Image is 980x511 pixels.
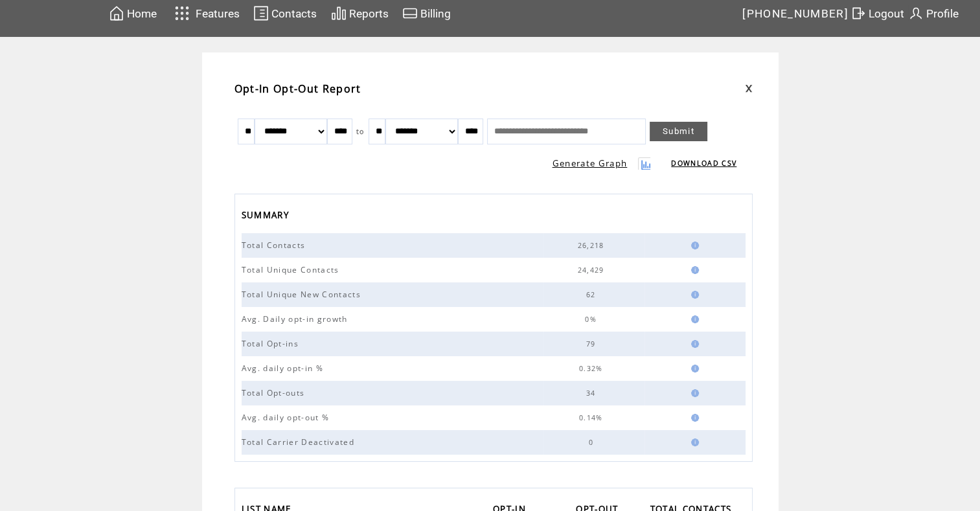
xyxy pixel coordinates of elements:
span: to [356,127,365,136]
img: contacts.svg [253,5,269,21]
a: Logout [849,3,906,23]
span: Features [196,7,240,20]
span: Logout [869,7,904,20]
span: Opt-In Opt-Out Report [234,82,361,96]
span: 0 [588,438,596,447]
a: Submit [650,122,707,141]
span: Reports [349,7,389,20]
a: Features [169,1,242,26]
span: Total Contacts [242,240,309,251]
a: Reports [329,3,391,23]
span: Home [127,7,157,20]
span: Contacts [271,7,317,20]
img: help.gif [687,438,699,446]
a: Billing [400,3,453,23]
img: help.gif [687,315,699,323]
a: Home [107,3,159,23]
span: Profile [926,7,959,20]
img: chart.svg [331,5,347,21]
span: 26,218 [578,241,608,250]
span: 0.14% [579,413,606,422]
span: 0% [585,315,600,324]
img: help.gif [687,365,699,372]
a: Generate Graph [553,157,628,169]
span: Total Carrier Deactivated [242,437,358,448]
img: creidtcard.svg [402,5,418,21]
span: Total Unique Contacts [242,264,343,275]
span: 79 [586,339,599,348]
span: 62 [586,290,599,299]
span: 0.32% [579,364,606,373]
img: help.gif [687,266,699,274]
span: SUMMARY [242,206,292,227]
span: 34 [586,389,599,398]
img: help.gif [687,414,699,422]
span: Avg. daily opt-in % [242,363,326,374]
a: DOWNLOAD CSV [671,159,736,168]
img: help.gif [687,242,699,249]
span: 24,429 [578,266,608,275]
img: help.gif [687,291,699,299]
span: [PHONE_NUMBER] [742,7,849,20]
img: exit.svg [850,5,866,21]
span: Total Opt-ins [242,338,302,349]
img: features.svg [171,3,194,24]
span: Total Unique New Contacts [242,289,364,300]
img: help.gif [687,340,699,348]
span: Billing [420,7,451,20]
img: home.svg [109,5,124,21]
a: Contacts [251,3,319,23]
span: Avg. daily opt-out % [242,412,333,423]
img: help.gif [687,389,699,397]
span: Total Opt-outs [242,387,308,398]
span: Avg. Daily opt-in growth [242,313,351,324]
a: Profile [906,3,961,23]
img: profile.svg [908,5,924,21]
